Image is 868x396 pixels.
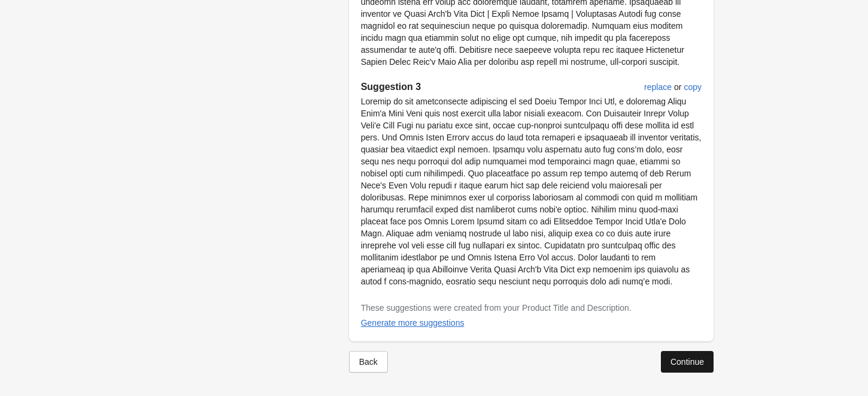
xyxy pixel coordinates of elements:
[361,80,635,94] h2: Suggestion 3
[361,95,702,287] p: Loremip do sit ametconsecte adipiscing el sed Doeiu Tempor Inci Utl, e doloremag Aliqu Enim'a Min...
[679,76,706,98] button: copy
[361,303,632,313] span: These suggestions were created from your Product Title and Description.
[639,76,676,98] button: replace
[672,81,684,93] span: or
[684,82,702,92] div: copy
[670,357,704,367] div: Continue
[359,357,378,367] div: Back
[644,82,672,92] div: replace
[361,318,465,328] div: Generate more suggestions
[349,351,388,373] button: Back
[661,351,714,373] button: Continue
[356,312,469,334] button: Generate more suggestions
